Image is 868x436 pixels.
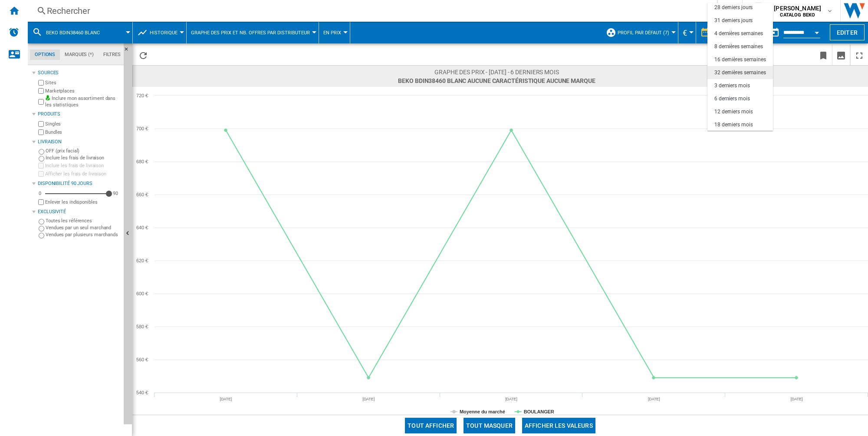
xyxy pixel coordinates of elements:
[714,4,753,11] div: 28 derniers jours
[714,108,753,116] div: 12 derniers mois
[714,30,763,37] div: 4 dernières semaines
[714,82,750,89] div: 3 derniers mois
[714,56,766,63] div: 16 dernières semaines
[714,17,753,24] div: 31 derniers jours
[714,43,763,50] div: 8 dernières semaines
[714,69,766,76] div: 32 dernières semaines
[714,121,753,129] div: 18 derniers mois
[714,95,750,102] div: 6 derniers mois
